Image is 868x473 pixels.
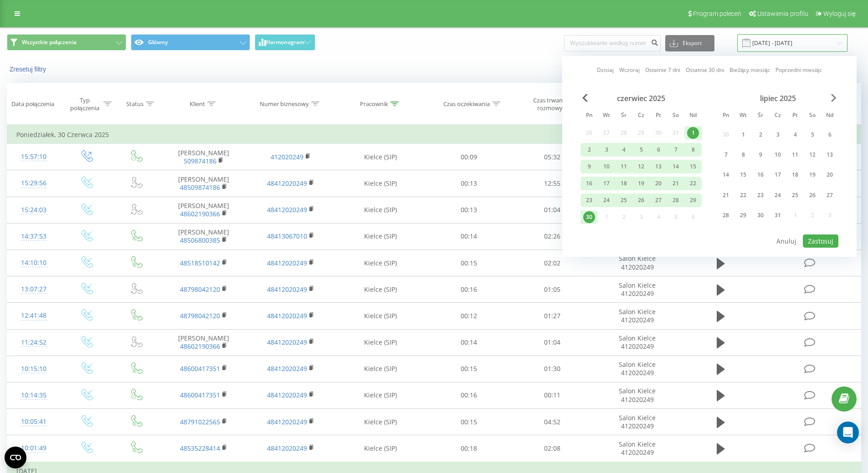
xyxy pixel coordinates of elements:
[511,356,594,382] td: 01:30
[635,144,647,156] div: 5
[684,160,702,173] div: ndz 15 cze 2025
[769,146,786,163] div: czw 10 lip 2025
[427,303,511,329] td: 00:12
[267,311,307,320] a: 48412020249
[427,329,511,356] td: 00:14
[684,177,702,190] div: ndz 22 cze 2025
[594,356,680,382] td: Salon Kielce 412020249
[645,66,680,74] a: Ostatnie 7 dni
[806,189,818,201] div: 26
[511,144,594,170] td: 05:32
[597,66,614,74] a: Dzisiaj
[583,161,595,173] div: 9
[334,356,427,382] td: Kielce (SIP)
[583,178,595,189] div: 16
[68,97,101,112] div: Typ połączenia
[772,129,784,141] div: 3
[601,194,612,206] div: 24
[594,382,680,408] td: Salon Kielce 412020249
[687,144,699,156] div: 8
[601,161,612,173] div: 10
[600,109,613,123] abbr: wtorek
[652,144,664,156] div: 6
[670,194,682,206] div: 28
[255,34,315,51] button: Harmonogram
[180,391,220,399] a: 48600417351
[180,209,220,218] a: 48602190366
[669,109,683,123] abbr: sobota
[427,276,511,303] td: 00:16
[769,187,786,203] div: czw 24 lip 2025
[180,417,220,426] a: 48791022565
[769,167,786,183] div: czw 17 lip 2025
[267,364,307,373] a: 48412020249
[16,174,51,192] div: 15:29:56
[617,109,631,123] abbr: środa
[769,207,786,224] div: czw 31 lip 2025
[180,236,220,244] a: 48506800385
[734,207,752,224] div: wt 29 lip 2025
[598,160,615,173] div: wt 10 cze 2025
[427,250,511,276] td: 00:15
[755,209,766,221] div: 30
[632,177,650,190] div: czw 19 cze 2025
[736,109,750,123] abbr: wtorek
[427,144,511,170] td: 00:09
[334,329,427,356] td: Kielce (SIP)
[580,160,598,173] div: pon 9 cze 2025
[786,146,804,163] div: pt 11 lip 2025
[665,35,714,51] button: Eksport
[755,169,766,181] div: 16
[427,170,511,197] td: 00:13
[652,178,664,189] div: 20
[806,169,818,181] div: 19
[720,169,732,181] div: 14
[650,160,667,173] div: pt 13 cze 2025
[184,157,216,165] a: 509874186
[267,232,307,240] a: 48413067010
[615,193,632,207] div: śr 25 cze 2025
[634,109,648,123] abbr: czwartek
[737,189,749,201] div: 22
[684,193,702,207] div: ndz 29 cze 2025
[667,177,684,190] div: sob 21 cze 2025
[334,170,427,197] td: Kielce (SIP)
[772,149,784,161] div: 10
[804,146,821,163] div: sob 12 lip 2025
[771,109,785,123] abbr: czwartek
[831,94,837,102] span: Next Month
[755,149,766,161] div: 9
[160,329,247,356] td: [PERSON_NAME]
[719,109,733,123] abbr: poniedziałek
[772,189,784,201] div: 24
[667,143,684,157] div: sob 7 cze 2025
[693,10,741,17] span: Program poleceń
[618,194,630,206] div: 25
[580,177,598,190] div: pon 16 cze 2025
[650,143,667,157] div: pt 6 cze 2025
[652,161,664,173] div: 13
[160,197,247,223] td: [PERSON_NAME]
[594,435,680,462] td: Salon Kielce 412020249
[511,197,594,223] td: 01:04
[670,144,682,156] div: 7
[806,149,818,161] div: 12
[618,178,630,189] div: 18
[717,187,734,203] div: pon 21 lip 2025
[806,109,819,123] abbr: sobota
[16,148,51,166] div: 15:57:10
[615,177,632,190] div: śr 18 cze 2025
[824,149,836,161] div: 13
[837,422,859,443] div: Open Intercom Messenger
[632,193,650,207] div: czw 26 cze 2025
[670,178,682,189] div: 21
[717,146,734,163] div: pon 7 lip 2025
[511,409,594,435] td: 04:52
[601,144,612,156] div: 3
[772,209,784,221] div: 31
[686,66,724,74] a: Ostatnie 30 dni
[180,364,220,373] a: 48600417351
[684,126,702,140] div: ndz 1 cze 2025
[598,193,615,207] div: wt 24 cze 2025
[598,177,615,190] div: wt 17 cze 2025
